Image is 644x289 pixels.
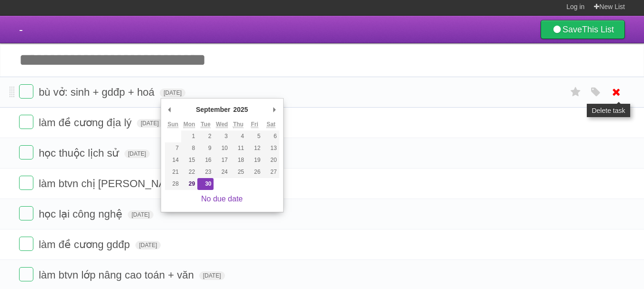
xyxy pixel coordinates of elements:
span: [DATE] [199,271,225,280]
abbr: Thursday [233,121,244,128]
span: học lại công nghệ [39,208,125,220]
button: 30 [197,178,214,190]
abbr: Wednesday [216,121,228,128]
span: [DATE] [137,119,163,128]
span: học thuộc lịch sử [39,147,121,159]
span: làm btvn chị [PERSON_NAME] [39,178,187,189]
button: 9 [197,142,214,154]
button: 22 [181,166,197,178]
button: 16 [197,154,214,166]
label: Done [19,145,33,159]
label: Done [19,176,33,190]
span: [DATE] [160,89,185,97]
button: 2 [197,130,214,142]
button: 20 [263,154,279,166]
button: 28 [165,178,181,190]
button: 5 [246,130,263,142]
abbr: Sunday [167,121,178,128]
button: 24 [214,166,230,178]
button: 3 [214,130,230,142]
span: bù vở: sinh + gdđp + hoá [39,86,157,98]
button: 27 [263,166,279,178]
label: Done [19,206,33,220]
span: làm btvn lớp nâng cao toán + văn [39,269,196,281]
button: 4 [230,130,246,142]
label: Done [19,84,33,99]
abbr: Saturday [266,121,276,128]
b: This List [582,25,614,34]
abbr: Friday [251,121,258,128]
span: [DATE] [128,210,153,219]
button: 1 [181,130,197,142]
a: SaveThis List [541,20,625,39]
a: No due date [201,195,243,203]
button: 23 [197,166,214,178]
button: 12 [246,142,263,154]
button: 15 [181,154,197,166]
button: Previous Month [165,102,174,117]
button: 11 [230,142,246,154]
button: 7 [165,142,181,154]
label: Done [19,237,33,251]
button: 17 [214,154,230,166]
span: [DATE] [124,149,150,158]
button: 26 [246,166,263,178]
button: 13 [263,142,279,154]
span: - [19,23,23,36]
abbr: Tuesday [201,121,210,128]
label: Star task [567,84,585,100]
div: 2025 [232,102,249,117]
button: 21 [165,166,181,178]
button: 18 [230,154,246,166]
span: làm đề cương gdđp [39,239,132,250]
button: 6 [263,130,279,142]
label: Done [19,115,33,129]
button: 29 [181,178,197,190]
abbr: Monday [184,121,195,128]
span: [DATE] [135,241,161,249]
button: Next Month [270,102,279,117]
button: 19 [246,154,263,166]
button: 10 [214,142,230,154]
button: 25 [230,166,246,178]
label: Done [19,267,33,281]
div: September [194,102,232,117]
button: 8 [181,142,197,154]
span: làm đề cương địa lý [39,117,134,129]
button: 14 [165,154,181,166]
